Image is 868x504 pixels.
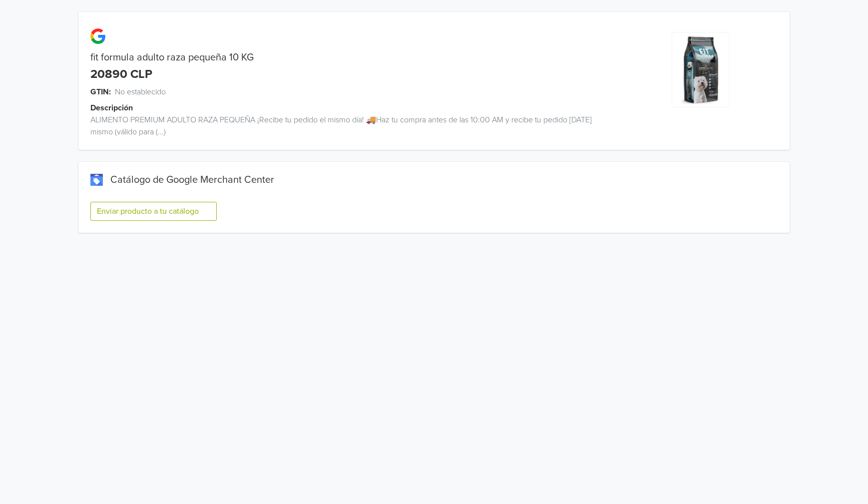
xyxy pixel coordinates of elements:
span: GTIN: [90,86,111,98]
div: ALIMENTO PREMIUM ADULTO RAZA PEQUEÑA ¡Recibe tu pedido el mismo día! 🚚Haz tu compra antes de las ... [78,114,611,138]
div: Descripción [90,102,623,114]
div: Catálogo de Google Merchant Center [90,174,777,186]
button: Enviar producto a tu catálogo [90,202,217,221]
div: fit formula adulto raza pequeña 10 KG [78,51,611,63]
img: product_image [663,32,738,107]
div: 20890 CLP [90,67,152,82]
span: No establecido [115,86,166,98]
